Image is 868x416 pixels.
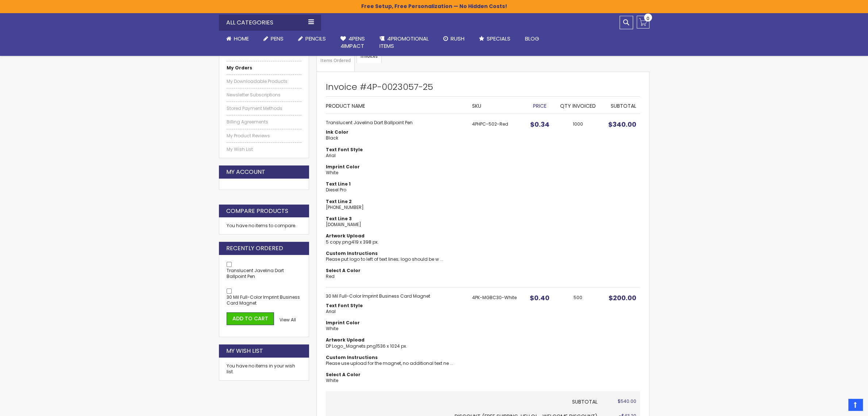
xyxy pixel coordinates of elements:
a: Items Ordered [316,49,355,72]
dd: [PHONE_NUMBER] [326,205,465,210]
span: 4Pens 4impact [340,35,365,50]
a: 30 Mil Full-Color Imprint Business Card Magnet [227,294,300,306]
dt: Imprint Color [326,164,465,170]
a: Top [848,399,863,411]
dt: Text Font Style [326,303,465,309]
td: 4PK-MGBC30-White [468,287,525,391]
a: My Product Reviews [227,133,302,139]
dd: Arial [326,309,465,314]
dt: Ink Color [326,129,465,135]
strong: My Account [226,168,265,176]
a: Specials [472,31,518,47]
th: Subtotal [601,97,640,114]
dt: Text Line 1 [326,181,465,187]
dd: [DOMAIN_NAME] [326,222,465,228]
span: Rush [451,35,464,42]
span: 500 [574,294,582,301]
dt: Text Line 2 [326,199,465,205]
a: Rush [436,31,472,47]
th: SKU [468,97,525,114]
strong: My Wish List [226,347,263,355]
span: $0.34 [530,120,549,129]
span: 0 [647,15,649,22]
strong: Compare Products [226,207,288,215]
a: Pencils [291,31,333,47]
th: Price [525,97,555,114]
dd: White [326,378,465,383]
button: Add to Cart [227,312,274,325]
dd: 419 x 398 px. [326,239,465,245]
a: Billing Agreements [227,119,302,125]
dt: Text Font Style [326,147,465,153]
strong: Recently Ordered [226,244,283,252]
a: Pens [256,31,291,47]
strong: Translucent Javelina Dart Ballpoint Pen [326,120,465,126]
span: 4PROMOTIONAL ITEMS [379,35,429,50]
a: Newsletter Subscriptions [227,92,302,98]
dt: Text Line 3 [326,216,465,222]
dd: White [326,326,465,332]
dd: Red [326,274,465,279]
a: My Downloadable Products [227,79,302,84]
div: All Categories [219,15,321,31]
span: $340.00 [608,120,636,129]
span: Pens [271,35,283,42]
span: 1000 [573,121,583,127]
dd: Please put logo to left of text lines; logo should be w ... [326,256,465,262]
div: You have no items to compare. [219,217,309,234]
span: Home [234,35,249,42]
a: 4PROMOTIONALITEMS [372,31,436,54]
dd: Arial [326,153,465,159]
a: View All [279,317,296,323]
a: 0 [637,16,649,28]
dt: Select A Color [326,268,465,274]
span: $540.00 [618,398,636,404]
dt: Imprint Color [326,320,465,326]
dd: Please use upload for the magnet, no additional text ne ... [326,360,465,366]
span: $200.00 [609,293,636,302]
a: My Orders [227,65,302,71]
th: Qty Invoiced [554,97,601,114]
span: Pencils [305,35,326,42]
a: Home [219,31,256,47]
div: You have no items in your wish list. [227,363,302,375]
a: Blog [518,31,547,47]
a: Stored Payment Methods [227,106,302,111]
span: Add to Cart [232,315,268,322]
th: Product Name [326,97,468,114]
span: $0.40 [530,293,549,302]
dt: Artwork Upload [326,233,465,239]
dt: Custom Instructions [326,355,465,360]
dd: 1536 x 1024 px. [326,343,465,349]
a: Translucent Javelina Dart Ballpoint Pen [227,267,284,279]
span: Specials [487,35,510,42]
a: DP Logo_Magnets.png [326,343,376,349]
td: 4PHPC-502-Red [468,114,525,287]
dt: Artwork Upload [326,337,465,343]
a: 4Pens4impact [333,31,372,54]
strong: 30 Mil Full-Color Imprint Business Card Magnet [326,293,465,299]
th: Subtotal [326,391,601,409]
span: Blog [525,35,539,42]
dd: White [326,170,465,176]
strong: My Orders [227,65,252,71]
dt: Custom Instructions [326,251,465,256]
a: My Wish List [227,146,302,152]
strong: Invoices [356,49,382,63]
strong: Invoice #4P-0023057-25 [326,81,433,93]
dd: Black [326,135,465,141]
a: 5 copy.png [326,239,351,245]
dd: Diesel Pro [326,187,465,193]
dt: Select A Color [326,372,465,378]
